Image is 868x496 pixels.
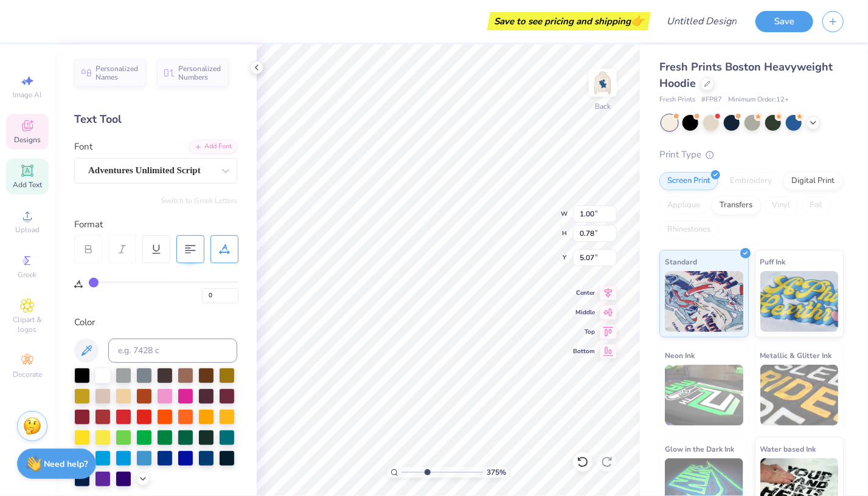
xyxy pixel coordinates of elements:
img: Back [591,71,615,95]
span: Designs [14,135,41,145]
div: Transfers [712,196,760,215]
strong: Need help? [44,458,88,470]
span: Center [573,289,595,297]
img: Neon Ink [665,365,743,425]
span: Fresh Prints [659,95,695,105]
div: Back [595,101,611,112]
img: Puff Ink [760,271,839,332]
span: Minimum Order: 12 + [728,95,789,105]
input: Untitled Design [657,9,746,33]
div: Format [74,218,238,232]
div: Screen Print [659,172,718,190]
button: Switch to Greek Letters [161,196,237,205]
span: Fresh Prints Boston Heavyweight Hoodie [659,60,833,91]
span: Decorate [13,370,42,379]
div: Foil [802,196,830,215]
span: Personalized Numbers [178,64,221,81]
div: Print Type [659,148,844,162]
span: Bottom [573,347,595,356]
span: 375 % [487,467,506,478]
img: Metallic & Glitter Ink [760,365,839,425]
span: Image AI [13,90,42,100]
span: Metallic & Glitter Ink [760,349,832,362]
span: Add Text [13,180,42,190]
span: Standard [665,255,697,268]
span: Top [573,328,595,336]
div: Applique [659,196,708,215]
span: 👉 [631,13,644,28]
div: Vinyl [764,196,798,215]
span: Middle [573,308,595,317]
span: Water based Ink [760,443,816,455]
div: Embroidery [722,172,780,190]
div: Save to see pricing and shipping [490,12,648,30]
span: # FP87 [701,95,722,105]
span: Personalized Names [95,64,139,81]
div: Add Font [189,140,237,154]
span: Neon Ink [665,349,695,362]
div: Rhinestones [659,221,718,239]
input: e.g. 7428 c [108,339,237,363]
div: Color [74,315,237,329]
label: Font [74,140,92,154]
img: Standard [665,271,743,332]
span: Upload [15,225,40,235]
div: Digital Print [783,172,842,190]
span: Glow in the Dark Ink [665,443,734,455]
span: Clipart & logos [6,315,49,334]
span: Greek [18,270,37,280]
span: Puff Ink [760,255,786,268]
button: Save [755,11,813,32]
div: Text Tool [74,111,237,128]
